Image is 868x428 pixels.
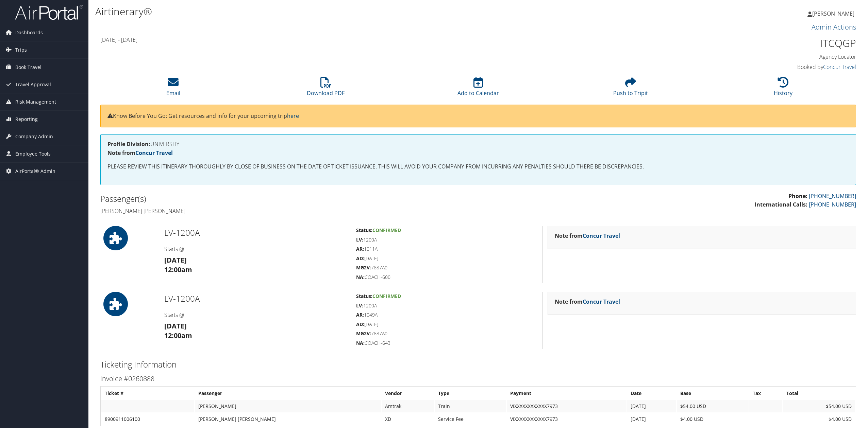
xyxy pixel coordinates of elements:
td: $4.00 USD [677,413,749,425]
td: $54.00 USD [783,400,855,412]
strong: AR: [356,246,364,252]
h4: UNIVERSITY [107,141,849,147]
h4: Starts @ [164,311,346,319]
h5: 7887A0 [356,264,537,271]
strong: [DATE] [164,255,187,265]
a: here [287,112,299,120]
h2: Passenger(s) [100,193,473,204]
th: Type [435,387,506,399]
strong: Note from [555,298,620,305]
strong: MG2V: [356,264,371,271]
a: Concur Travel [823,63,856,71]
span: Company Admin [15,128,53,145]
th: Total [783,387,855,399]
strong: NA: [356,274,365,280]
a: [PERSON_NAME] [807,3,861,24]
td: [DATE] [627,400,676,412]
h3: Invoice #0260888 [100,374,856,384]
h5: 1200A [356,302,537,309]
img: airportal-logo.png [15,4,83,20]
h4: Booked by [675,63,856,71]
a: Download PDF [307,81,345,97]
strong: Status: [356,227,372,233]
td: [PERSON_NAME] [PERSON_NAME] [195,413,381,425]
h5: [DATE] [356,321,537,328]
strong: 12:00am [164,265,192,274]
h5: 7887A0 [356,330,537,337]
strong: Profile Division: [107,140,150,148]
h4: [DATE] - [DATE] [100,36,665,43]
th: Tax [749,387,782,399]
p: PLEASE REVIEW THIS ITINERARY THOROUGHLY BY CLOSE OF BUSINESS ON THE DATE OF TICKET ISSUANCE. THIS... [107,162,849,171]
strong: NA: [356,340,365,346]
span: Reporting [15,111,38,128]
th: Ticket # [101,387,194,399]
span: Confirmed [372,227,401,233]
span: Confirmed [372,293,401,299]
td: $54.00 USD [677,400,749,412]
strong: AD: [356,255,364,262]
h5: COACH-600 [356,274,537,281]
td: Train [435,400,506,412]
strong: 12:00am [164,331,192,340]
td: [DATE] [627,413,676,425]
h2: Ticketing Information [100,359,856,370]
strong: International Calls: [755,201,807,208]
a: [PHONE_NUMBER] [809,192,856,200]
span: Employee Tools [15,145,51,162]
h1: Airtinerary® [95,4,606,19]
th: Passenger [195,387,381,399]
td: Service Fee [435,413,506,425]
td: VIXXXXXXXXXXXX7973 [507,400,627,412]
span: Risk Management [15,93,56,110]
a: Concur Travel [135,149,173,157]
h5: 1011A [356,246,537,252]
strong: MG2V: [356,330,371,337]
th: Vendor [382,387,434,399]
strong: Note from [555,232,620,239]
td: 8900911006100 [101,413,194,425]
strong: AD: [356,321,364,327]
strong: [DATE] [164,321,187,331]
a: Concur Travel [583,298,620,305]
strong: AR: [356,311,364,318]
h5: 1200A [356,236,537,243]
h5: COACH-643 [356,340,537,346]
h5: 1049A [356,311,537,318]
a: Concur Travel [583,232,620,239]
th: Base [677,387,749,399]
span: Travel Approval [15,76,51,93]
h4: Starts @ [164,245,346,253]
h1: ITCQGP [675,36,856,50]
strong: Status: [356,293,372,299]
h4: Agency Locator [675,53,856,60]
h2: LV-1200A [164,293,346,304]
strong: LV: [356,236,363,243]
strong: Phone: [788,192,807,200]
a: Email [166,81,180,97]
p: Know Before You Go: Get resources and info for your upcoming trip [107,112,849,121]
a: Admin Actions [812,22,856,32]
strong: Note from [107,149,173,157]
span: AirPortal® Admin [15,163,55,180]
a: History [774,81,792,97]
th: Payment [507,387,627,399]
h2: LV-1200A [164,227,346,238]
td: VIXXXXXXXXXXXX7973 [507,413,627,425]
th: Date [627,387,676,399]
h5: [DATE] [356,255,537,262]
strong: LV: [356,302,363,309]
a: [PHONE_NUMBER] [809,201,856,208]
td: XD [382,413,434,425]
span: Trips [15,41,27,58]
td: $4.00 USD [783,413,855,425]
a: Add to Calendar [457,81,499,97]
td: Amtrak [382,400,434,412]
td: [PERSON_NAME] [195,400,381,412]
span: Book Travel [15,59,41,76]
span: [PERSON_NAME] [812,10,854,17]
a: Push to Tripit [613,81,648,97]
span: Dashboards [15,24,43,41]
h4: [PERSON_NAME] [PERSON_NAME] [100,207,473,215]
